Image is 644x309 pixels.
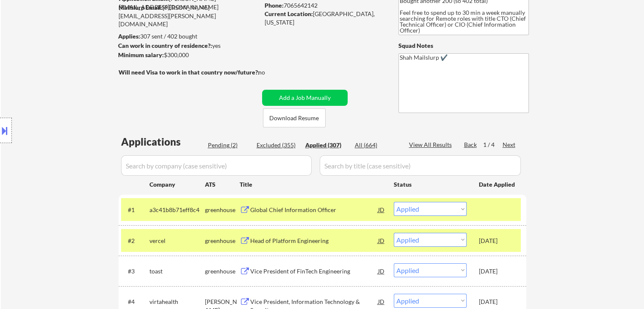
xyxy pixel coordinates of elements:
[479,180,516,189] div: Date Applied
[121,155,312,176] input: Search by company (case sensitive)
[250,267,378,276] div: Vice President of FinTech Engineering
[377,263,386,279] div: JD
[377,202,386,217] div: JD
[263,108,326,127] button: Download Resume
[149,298,205,306] div: virtahealth
[149,267,205,276] div: toast
[258,68,282,77] div: no
[118,33,140,40] strong: Applies:
[128,206,143,214] div: #1
[119,4,163,11] strong: Mailslurp Email:
[265,10,384,26] div: [GEOGRAPHIC_DATA], [US_STATE]
[149,237,205,245] div: vercel
[394,177,467,192] div: Status
[464,141,478,149] div: Back
[118,51,259,59] div: $300,000
[119,69,260,76] strong: Will need Visa to work in that country now/future?:
[265,10,313,17] strong: Current Location:
[262,90,348,106] button: Add a Job Manually
[149,180,205,189] div: Company
[128,237,143,245] div: #2
[377,233,386,248] div: JD
[205,180,240,189] div: ATS
[208,141,250,149] div: Pending (2)
[257,141,299,149] div: Excluded (355)
[118,42,212,49] strong: Can work in country of residence?:
[305,141,348,149] div: Applied (307)
[205,237,240,245] div: greenhouse
[118,41,257,50] div: yes
[128,298,143,306] div: #4
[409,141,454,149] div: View All Results
[149,206,205,214] div: a3c41b8b71eff8c4
[118,32,259,41] div: 307 sent / 402 bought
[119,3,259,28] div: [PERSON_NAME][EMAIL_ADDRESS][PERSON_NAME][DOMAIN_NAME]
[479,237,516,245] div: [DATE]
[479,267,516,276] div: [DATE]
[355,141,397,149] div: All (664)
[265,2,284,9] strong: Phone:
[377,294,386,309] div: JD
[503,141,516,149] div: Next
[205,206,240,214] div: greenhouse
[205,267,240,276] div: greenhouse
[128,267,143,276] div: #3
[250,206,378,214] div: Global Chief Information Officer
[320,155,521,176] input: Search by title (case sensitive)
[483,141,503,149] div: 1 / 4
[121,137,205,147] div: Applications
[240,180,386,189] div: Title
[265,1,384,10] div: 7065642142
[479,298,516,306] div: [DATE]
[250,237,378,245] div: Head of Platform Engineering
[398,41,529,50] div: Squad Notes
[118,51,164,58] strong: Minimum salary:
